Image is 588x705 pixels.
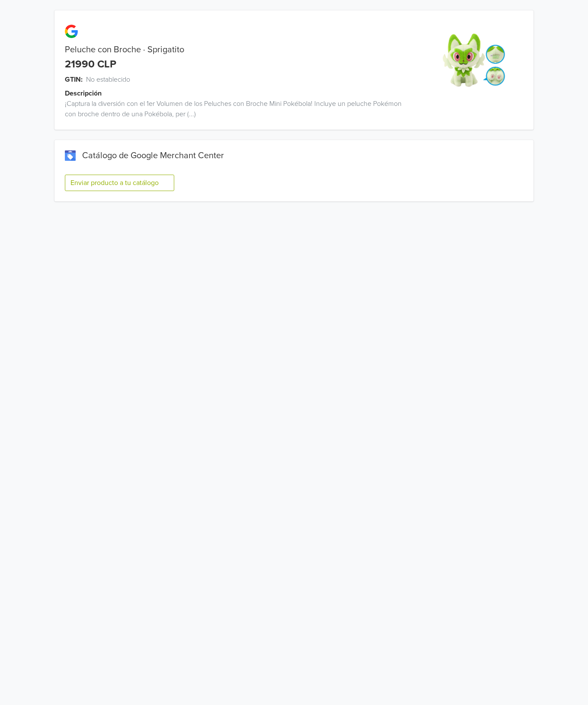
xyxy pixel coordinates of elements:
div: ¡Captura la diversión con el 1er Volumen de los Peluches con Broche Mini Pokébola! Incluye un pel... [54,99,414,119]
span: GTIN: [65,74,83,85]
img: product_image [441,28,506,93]
button: Enviar producto a tu catálogo [65,175,174,191]
div: Descripción [65,88,424,99]
span: No establecido [86,74,130,85]
div: Catálogo de Google Merchant Center [65,150,523,161]
div: 21990 CLP [65,58,116,71]
div: Peluche con Broche · Sprigatito [54,45,414,55]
